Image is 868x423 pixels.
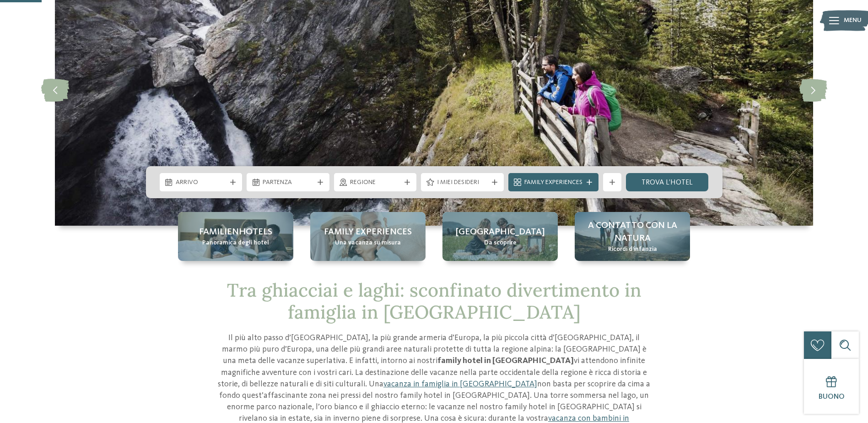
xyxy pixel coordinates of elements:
[484,239,517,248] span: Da scoprire
[437,178,488,187] span: I miei desideri
[178,212,293,261] a: Family hotel in Val Venosta, regione della cultura e del gusto Familienhotels Panoramica degli hotel
[227,278,642,324] span: Tra ghiacciai e laghi: sconfinato divertimento in famiglia in [GEOGRAPHIC_DATA]
[263,178,313,187] span: Partenza
[584,219,681,245] span: A contatto con la natura
[626,173,709,191] a: trova l’hotel
[456,226,545,239] span: [GEOGRAPHIC_DATA]
[383,380,537,388] a: vacanza in famiglia in [GEOGRAPHIC_DATA]
[819,393,845,401] span: Buono
[442,212,558,261] a: Family hotel in Val Venosta, regione della cultura e del gusto [GEOGRAPHIC_DATA] Da scoprire
[335,239,401,248] span: Una vacanza su misura
[310,212,426,261] a: Family hotel in Val Venosta, regione della cultura e del gusto Family experiences Una vacanza su ...
[202,239,269,248] span: Panoramica degli hotel
[199,226,272,239] span: Familienhotels
[575,212,690,261] a: Family hotel in Val Venosta, regione della cultura e del gusto A contatto con la natura Ricordi d...
[350,178,401,187] span: Regione
[437,357,574,365] strong: family hotel in [GEOGRAPHIC_DATA]
[324,226,412,239] span: Family experiences
[176,178,226,187] span: Arrivo
[608,245,657,254] span: Ricordi d’infanzia
[524,178,582,187] span: Family Experiences
[804,359,859,414] a: Buono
